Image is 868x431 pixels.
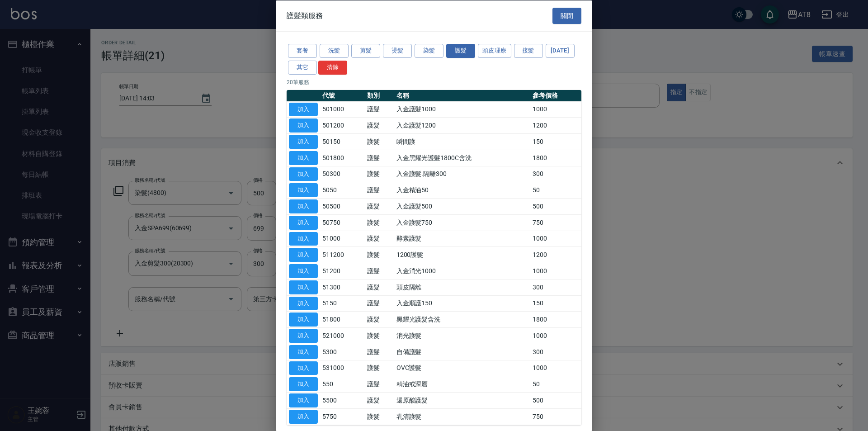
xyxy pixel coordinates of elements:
button: 加入 [289,118,318,133]
td: 黑耀光護髮含洗 [394,311,531,327]
button: 洗髮 [320,44,349,58]
td: 入金精油50 [394,182,531,198]
td: 501000 [320,101,365,118]
td: 51300 [320,279,365,295]
td: 護髮 [365,263,394,279]
td: 500 [530,198,581,214]
td: 護髮 [365,279,394,295]
td: 入金順護150 [394,295,531,312]
td: 5300 [320,344,365,360]
td: 511200 [320,246,365,263]
td: 護髮 [365,133,394,150]
td: 501200 [320,117,365,133]
button: 加入 [289,199,318,213]
td: 入金黑耀光護髮1800C含洗 [394,150,531,166]
td: 消光護髮 [394,327,531,344]
button: 加入 [289,232,318,246]
td: 1000 [530,263,581,279]
td: 300 [530,279,581,295]
td: 護髮 [365,117,394,133]
button: 加入 [289,215,318,229]
td: 1200 [530,246,581,263]
td: 50 [530,376,581,392]
td: 1800 [530,311,581,327]
td: OVC護髮 [394,360,531,376]
td: 750 [530,408,581,425]
td: 護髮 [365,392,394,408]
td: 護髮 [365,182,394,198]
td: 1000 [530,360,581,376]
td: 護髮 [365,327,394,344]
td: 酵素護髮 [394,231,531,247]
button: 護髮 [446,44,475,58]
td: 5750 [320,408,365,425]
button: 加入 [289,183,318,197]
td: 750 [530,214,581,231]
td: 51200 [320,263,365,279]
td: 5150 [320,295,365,312]
button: 加入 [289,313,318,327]
td: 51800 [320,311,365,327]
td: 5500 [320,392,365,408]
td: 入金護髮500 [394,198,531,214]
th: 名稱 [394,90,531,101]
button: 燙髮 [383,44,412,58]
td: 護髮 [365,376,394,392]
button: 加入 [289,280,318,294]
td: 入金護髮750 [394,214,531,231]
button: [DATE] [546,44,575,58]
td: 護髮 [365,246,394,263]
td: 300 [530,344,581,360]
td: 入金護髮.隔離300 [394,166,531,182]
th: 類別 [365,90,394,101]
button: 頭皮理療 [478,44,511,58]
button: 加入 [289,151,318,165]
td: 護髮 [365,150,394,166]
button: 接髮 [514,44,543,58]
button: 染髮 [415,44,443,58]
td: 50150 [320,133,365,150]
td: 50300 [320,166,365,182]
td: 護髮 [365,101,394,118]
span: 護髮類服務 [287,11,323,20]
button: 關閉 [552,7,581,24]
td: 5050 [320,182,365,198]
td: 自備護髮 [394,344,531,360]
td: 護髮 [365,360,394,376]
button: 加入 [289,409,318,423]
button: 套餐 [288,44,317,58]
button: 加入 [289,393,318,407]
td: 入金消光1000 [394,263,531,279]
td: 50750 [320,214,365,231]
td: 護髮 [365,408,394,425]
td: 1200 [530,117,581,133]
button: 加入 [289,135,318,149]
td: 入金護髮1200 [394,117,531,133]
td: 1000 [530,231,581,247]
td: 精油或深層 [394,376,531,392]
td: 頭皮隔離 [394,279,531,295]
th: 代號 [320,90,365,101]
button: 加入 [289,264,318,278]
td: 1000 [530,327,581,344]
td: 入金護髮1000 [394,101,531,118]
td: 護髮 [365,214,394,231]
td: 護髮 [365,295,394,312]
td: 500 [530,392,581,408]
td: 還原酸護髮 [394,392,531,408]
td: 護髮 [365,198,394,214]
td: 50 [530,182,581,198]
button: 加入 [289,296,318,310]
th: 參考價格 [530,90,581,101]
td: 乳清護髮 [394,408,531,425]
td: 護髮 [365,311,394,327]
td: 51000 [320,231,365,247]
button: 加入 [289,248,318,262]
td: 150 [530,133,581,150]
button: 其它 [288,60,317,74]
td: 護髮 [365,231,394,247]
td: 1800 [530,150,581,166]
td: 550 [320,376,365,392]
button: 加入 [289,345,318,359]
td: 1200護髮 [394,246,531,263]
